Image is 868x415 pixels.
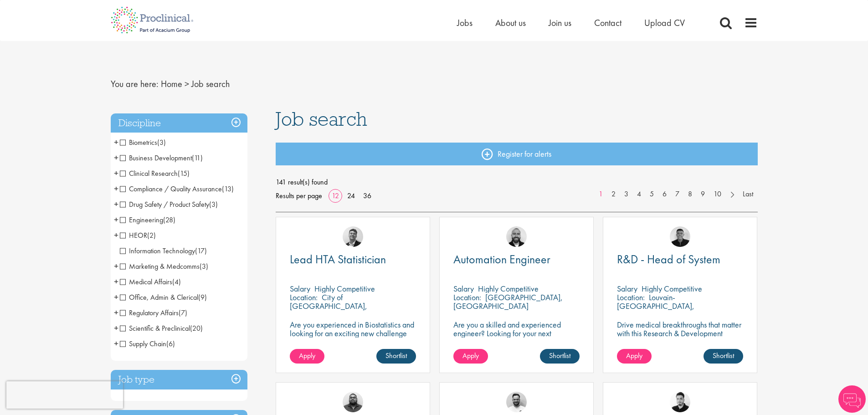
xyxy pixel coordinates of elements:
[120,308,187,318] span: Regulatory Affairs
[120,200,218,209] span: Drug Safety / Product Safety
[644,17,685,29] a: Upload CV
[738,189,758,200] a: Last
[290,283,310,294] span: Salary
[120,169,190,178] span: Clinical Research
[617,292,645,302] span: Location:
[120,231,156,240] span: HEOR
[290,254,416,265] a: Lead HTA Statistician
[114,306,118,319] span: +
[290,320,416,355] p: Are you experienced in Biostatistics and looking for an exciting new challenge where you can assi...
[607,189,620,200] a: 2
[620,189,633,200] a: 3
[632,189,646,200] a: 4
[185,78,189,90] span: >
[276,175,758,189] span: 141 result(s) found
[120,184,222,194] span: Compliance / Quality Assurance
[329,191,342,200] a: 12
[453,292,481,302] span: Location:
[114,213,118,226] span: +
[594,189,607,200] a: 1
[114,197,118,211] span: +
[670,226,690,247] a: Christian Andersen
[192,153,203,163] span: (11)
[709,189,726,200] a: 10
[343,392,363,412] img: Ashley Bennett
[120,339,175,348] span: Supply Chain
[549,17,571,29] span: Join us
[120,215,175,225] span: Engineering
[120,215,163,225] span: Engineering
[290,292,318,302] span: Location:
[314,283,375,294] p: Highly Competitive
[111,78,159,90] span: You are here:
[344,191,358,200] a: 24
[617,283,637,294] span: Salary
[495,17,526,29] a: About us
[114,337,118,350] span: +
[506,226,527,247] a: Jordan Kiely
[360,191,375,200] a: 36
[276,189,322,203] span: Results per page
[120,277,181,287] span: Medical Affairs
[114,290,118,304] span: +
[453,283,474,294] span: Salary
[617,320,743,346] p: Drive medical breakthroughs that matter with this Research & Development position!
[114,275,118,288] span: +
[120,292,207,302] span: Office, Admin & Clerical
[161,78,182,90] a: breadcrumb link
[276,143,758,165] a: Register for alerts
[120,261,208,271] span: Marketing & Medcomms
[290,251,386,267] span: Lead HTA Statistician
[120,138,166,147] span: Biometrics
[453,349,488,364] a: Apply
[683,189,697,200] a: 8
[290,292,367,320] p: City of [GEOGRAPHIC_DATA], [GEOGRAPHIC_DATA]
[222,184,234,194] span: (13)
[478,283,539,294] p: Highly Competitive
[114,182,118,195] span: +
[120,339,166,348] span: Supply Chain
[453,254,580,265] a: Automation Engineer
[376,349,416,364] a: Shortlist
[163,215,175,225] span: (28)
[179,308,187,318] span: (7)
[642,283,702,294] p: Highly Competitive
[343,226,363,247] img: Tom Magenis
[617,254,743,265] a: R&D - Head of System
[670,392,690,412] img: Anderson Maldonado
[120,231,147,240] span: HEOR
[157,138,166,147] span: (3)
[114,259,118,273] span: +
[120,169,178,178] span: Clinical Research
[114,135,118,149] span: +
[147,231,156,240] span: (2)
[457,17,473,29] a: Jobs
[120,153,192,163] span: Business Development
[120,153,203,163] span: Business Development
[195,246,207,256] span: (17)
[120,200,209,209] span: Drug Safety / Product Safety
[299,351,315,360] span: Apply
[120,292,198,302] span: Office, Admin & Clerical
[594,17,621,29] a: Contact
[166,339,175,348] span: (6)
[114,228,118,242] span: +
[645,189,658,200] a: 5
[506,392,527,412] img: Emile De Beer
[114,151,118,164] span: +
[276,107,367,131] span: Job search
[453,320,580,355] p: Are you a skilled and experienced engineer? Looking for your next opportunity to assist with impa...
[626,351,642,360] span: Apply
[120,184,234,194] span: Compliance / Quality Assurance
[114,321,118,335] span: +
[696,189,709,200] a: 9
[120,138,157,147] span: Biometrics
[120,308,179,318] span: Regulatory Affairs
[617,349,652,364] a: Apply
